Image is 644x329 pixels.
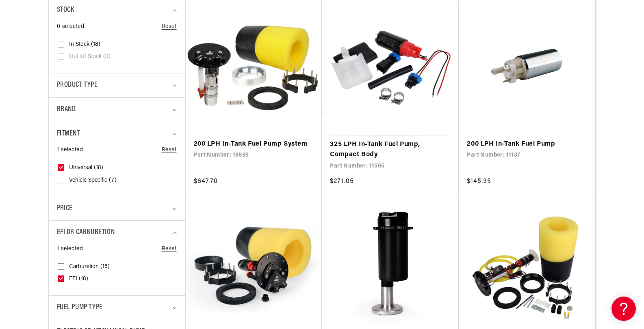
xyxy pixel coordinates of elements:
[57,197,177,220] summary: Price
[57,146,83,155] span: 1 selected
[330,140,451,160] a: 325 LPH In-Tank Fuel Pump, Compact Body
[57,73,177,97] summary: Product type (0 selected)
[69,53,111,60] span: Out of stock (0)
[57,245,83,254] span: 1 selected
[57,122,177,146] summary: Fitment (1 selected)
[57,98,177,122] summary: Brand (0 selected)
[57,296,177,320] summary: Fuel Pump Type (0 selected)
[57,22,85,31] span: 0 selected
[57,4,74,16] span: Stock
[467,139,587,150] a: 200 LPH In-Tank Fuel Pump
[57,302,103,314] span: Fuel Pump Type
[69,164,103,172] span: Universal (18)
[69,275,88,283] span: EFI (18)
[162,245,177,254] a: Reset
[162,146,177,155] a: Reset
[57,221,177,245] summary: EFI or Carburetion (1 selected)
[69,263,110,271] span: Carburetion (15)
[57,203,73,214] span: Price
[57,104,76,116] span: Brand
[69,41,100,48] span: In stock (18)
[57,227,115,239] span: EFI or Carburetion
[57,80,98,91] span: Product type
[194,139,314,150] a: 200 LPH In-Tank Fuel Pump System
[162,22,177,31] a: Reset
[57,128,80,140] span: Fitment
[69,177,117,184] span: Vehicle Specific (7)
